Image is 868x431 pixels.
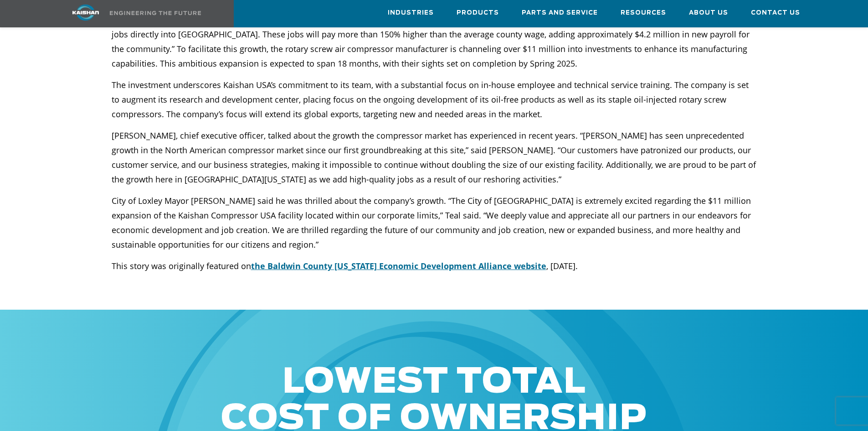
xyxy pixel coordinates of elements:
[457,8,499,18] span: Products
[751,8,800,18] span: Contact Us
[522,8,598,18] span: Parts and Service
[112,130,756,185] span: [PERSON_NAME], chief executive officer, talked about the growth the compressor market has experie...
[388,0,434,25] a: Industries
[112,79,749,119] span: The investment underscores Kaishan USA’s commitment to its team, with a substantial focus on in-h...
[621,8,666,18] span: Resources
[457,0,499,25] a: Products
[112,195,751,250] span: City of Loxley Mayor [PERSON_NAME] said he was thrilled about the company’s growth. “The City of ...
[388,8,434,18] span: Industries
[689,0,728,25] a: About Us
[621,0,666,25] a: Resources
[110,11,201,15] img: Engineering the future
[112,260,251,271] span: This story was originally featured on
[546,260,578,271] span: , [DATE].
[522,0,598,25] a: Parts and Service
[51,5,120,21] img: kaishan logo
[251,260,546,271] a: the Baldwin County [US_STATE] Economic Development Alliance website
[689,8,728,18] span: About Us
[751,0,800,25] a: Contact Us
